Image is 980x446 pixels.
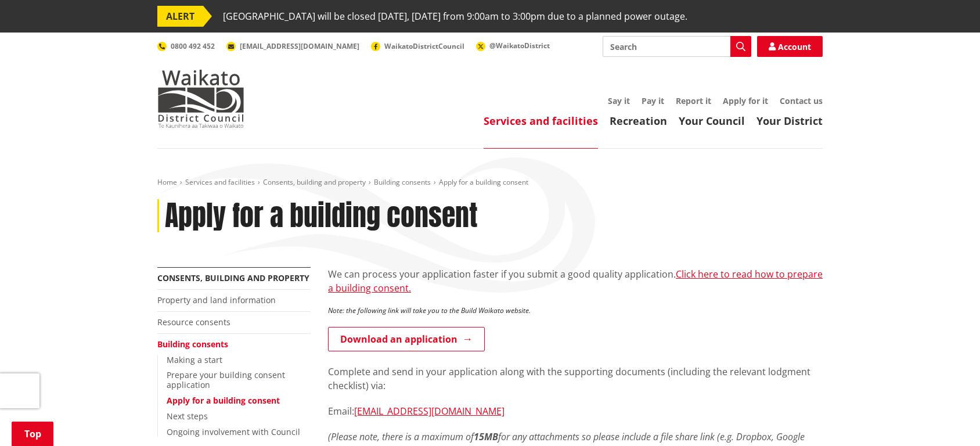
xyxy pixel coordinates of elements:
p: Email: [328,404,823,418]
h1: Apply for a building consent [165,199,478,233]
a: Ongoing involvement with Council [167,426,300,437]
a: Your District [756,114,823,128]
a: Building consents [157,339,228,350]
a: 0800 492 452 [157,41,215,51]
input: Search input [603,36,751,57]
p: Complete and send in your application along with the supporting documents (including the relevant... [328,365,823,393]
em: Note: the following link will take you to the Build Waikato website. [328,305,531,315]
a: Apply for a building consent [167,395,280,406]
span: [GEOGRAPHIC_DATA] will be closed [DATE], [DATE] from 9:00am to 3:00pm due to a planned power outage. [223,6,687,27]
span: [EMAIL_ADDRESS][DOMAIN_NAME] [240,41,359,51]
p: We can process your application faster if you submit a good quality application. [328,267,823,295]
a: Prepare your building consent application [167,369,285,390]
span: ALERT [157,6,203,27]
span: @WaikatoDistrict [489,41,550,51]
a: Report it [676,95,711,106]
a: Consents, building and property [263,177,366,187]
a: WaikatoDistrictCouncil [371,41,464,51]
a: Next steps [167,411,208,422]
a: Recreation [610,114,667,128]
a: Pay it [642,95,664,106]
a: [EMAIL_ADDRESS][DOMAIN_NAME] [354,405,505,418]
a: Building consents [374,177,431,187]
a: Account [757,36,823,57]
img: Waikato District Council - Te Kaunihera aa Takiwaa o Waikato [157,70,244,128]
a: Say it [608,95,630,106]
a: Home [157,177,177,187]
a: Property and land information [157,294,276,305]
a: Apply for it [723,95,768,106]
a: Top [12,422,53,446]
a: Contact us [780,95,823,106]
a: Consents, building and property [157,272,309,283]
a: [EMAIL_ADDRESS][DOMAIN_NAME] [226,41,359,51]
a: Click here to read how to prepare a building consent. [328,268,823,294]
span: 0800 492 452 [171,41,215,51]
a: Your Council [679,114,745,128]
a: Services and facilities [484,114,598,128]
a: @WaikatoDistrict [476,41,550,51]
a: Services and facilities [185,177,255,187]
strong: 15MB [474,430,498,443]
span: WaikatoDistrictCouncil [384,41,464,51]
a: Resource consents [157,316,230,328]
span: Apply for a building consent [439,177,528,187]
a: Making a start [167,354,222,365]
nav: breadcrumb [157,178,823,188]
a: Download an application [328,327,485,351]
